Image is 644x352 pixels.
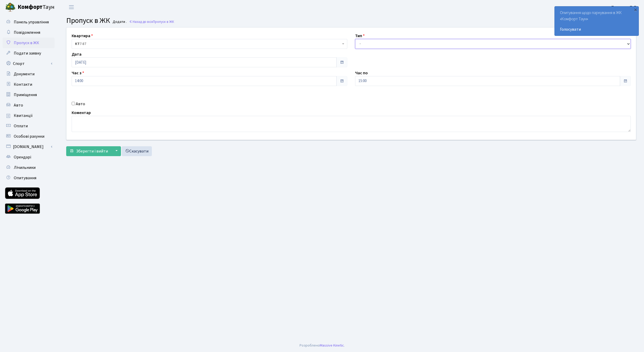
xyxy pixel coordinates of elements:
[76,148,108,154] span: Зберегти і вийти
[555,6,639,36] div: Опитування щодо паркування в ЖК «Комфорт Таун»
[66,15,110,26] span: Пропуск в ЖК
[560,26,633,32] a: Голосувати
[72,110,91,116] label: Коментар
[72,70,84,76] label: Час з
[76,101,85,107] label: Авто
[3,162,55,173] a: Лічильники
[72,51,82,57] label: Дата
[3,17,55,27] a: Панель управління
[72,33,93,39] label: Квартира
[3,100,55,110] a: Авто
[14,30,40,35] span: Повідомлення
[14,50,41,56] span: Подати заявку
[14,154,31,160] span: Орендарі
[18,3,43,11] b: Комфорт
[66,146,111,156] button: Зберегти і вийти
[3,152,55,162] a: Орендарі
[14,134,44,139] span: Особові рахунки
[112,20,127,24] small: Додати .
[14,92,37,98] span: Приміщення
[320,343,344,348] a: Massive Kinetic
[5,2,16,12] img: logo.png
[611,4,638,10] a: Токмина Т. Б.
[3,69,55,79] a: Документи
[75,41,341,47] span: <b>КТ</b>&nbsp;&nbsp;&nbsp;&nbsp;7-87
[3,131,55,142] a: Особові рахунки
[633,7,638,12] div: ×
[3,90,55,100] a: Приміщення
[65,3,78,11] button: Переключити навігацію
[75,41,80,47] b: КТ
[355,70,368,76] label: Час по
[3,27,55,38] a: Повідомлення
[129,19,174,24] a: Назад до всіхПропуск в ЖК
[122,146,152,156] a: Скасувати
[14,113,33,118] span: Квитанції
[14,175,36,181] span: Опитування
[14,19,49,25] span: Панель управління
[3,58,55,69] a: Спорт
[72,39,347,49] span: <b>КТ</b>&nbsp;&nbsp;&nbsp;&nbsp;7-87
[355,33,365,39] label: Тип
[3,48,55,58] a: Подати заявку
[3,173,55,183] a: Опитування
[153,19,174,24] span: Пропуск в ЖК
[3,79,55,90] a: Контакти
[14,102,23,108] span: Авто
[611,4,638,10] b: Токмина Т. Б.
[3,38,55,48] a: Пропуск в ЖК
[14,40,39,46] span: Пропуск в ЖК
[3,121,55,131] a: Оплати
[14,123,28,129] span: Оплати
[14,165,36,170] span: Лічильники
[18,3,55,12] span: Таун
[300,343,345,348] div: Розроблено .
[14,82,32,87] span: Контакти
[3,142,55,152] a: [DOMAIN_NAME]
[3,110,55,121] a: Квитанції
[14,71,35,77] span: Документи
